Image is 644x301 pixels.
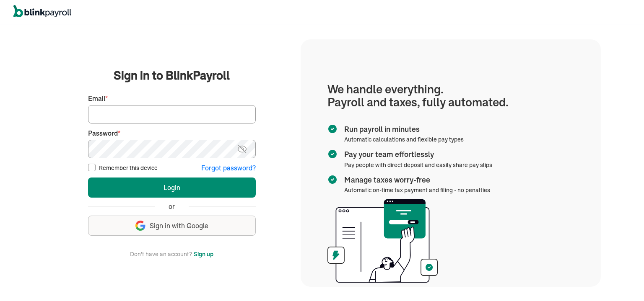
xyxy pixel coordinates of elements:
img: checkmark [327,149,338,159]
span: Automatic on-time tax payment and filing - no penalties [344,186,490,194]
button: Forgot password? [201,163,256,173]
button: Sign up [194,249,213,259]
span: Don't have an account? [130,249,192,259]
span: Run payroll in minutes [344,124,460,135]
img: logo [13,5,71,18]
button: Sign in with Google [88,216,256,236]
img: checkmark [327,175,338,185]
img: google [135,221,145,231]
span: or [169,202,175,211]
span: Sign in to BlinkPayroll [114,67,230,84]
img: illustration [327,199,438,283]
span: Manage taxes worry-free [344,175,487,185]
span: Pay your team effortlessly [344,149,489,160]
label: Password [88,129,256,138]
img: eye [237,144,247,154]
input: Your email address [88,105,256,123]
span: Pay people with direct deposit and easily share pay slips [344,161,492,169]
img: checkmark [327,124,338,134]
label: Remember this device [99,164,158,172]
span: Sign in with Google [150,221,208,231]
label: Email [88,94,256,103]
h1: We handle everything. Payroll and taxes, fully automated. [327,83,574,109]
button: Login [88,178,256,198]
span: Automatic calculations and flexible pay types [344,136,464,143]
